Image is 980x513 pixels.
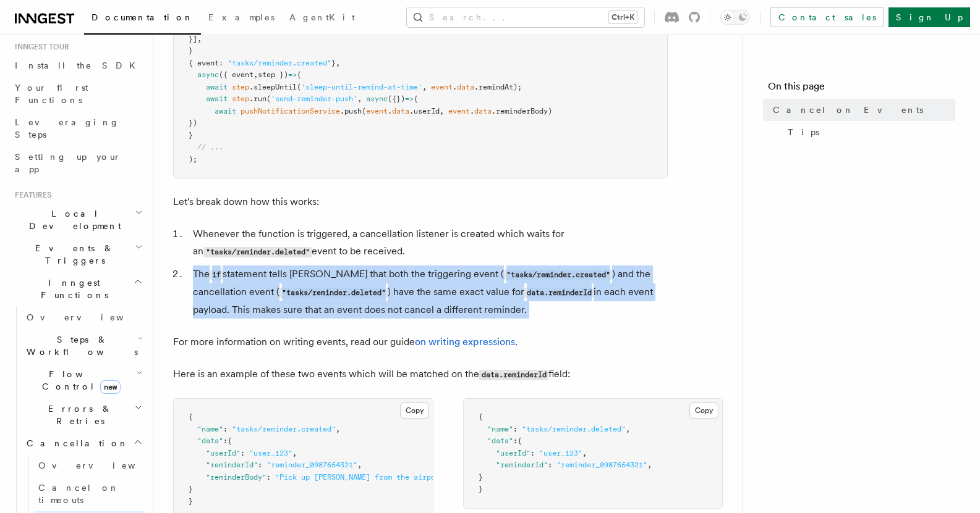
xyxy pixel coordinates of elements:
span: "tasks/reminder.deleted" [522,425,626,433]
span: "data" [487,436,513,445]
span: . [470,107,474,115]
a: Sign Up [888,7,970,27]
span: ( [297,83,301,91]
span: Cancellation [22,437,129,449]
code: if [210,270,223,280]
a: AgentKit [282,4,362,33]
span: , [254,70,258,79]
span: : [258,461,262,469]
span: "user_123" [539,449,582,457]
span: data [457,83,474,91]
a: Cancel on Events [768,99,955,121]
span: : [266,473,271,482]
span: , [336,425,340,433]
span: "name" [487,425,513,433]
code: "tasks/reminder.created" [504,270,612,280]
span: ( [362,107,366,115]
span: new [100,380,121,394]
p: Here is an example of these two events which will be matched on the field: [173,365,668,383]
a: Overview [33,454,145,477]
span: step [232,94,249,103]
span: .push [340,107,362,115]
span: : [548,461,552,469]
span: Inngest Functions [10,277,134,301]
span: , [440,107,444,115]
span: { [228,436,232,445]
span: step }) [258,70,288,79]
span: : [223,425,228,433]
button: Toggle dark mode [720,10,750,25]
p: For more information on writing events, read our guide . [173,333,668,351]
a: Contact sales [770,7,884,27]
span: , [197,35,202,43]
span: "reminderId" [496,461,548,469]
span: .userId [409,107,440,115]
span: } [331,59,336,67]
span: }] [189,35,197,43]
button: Flow Controlnew [22,363,145,398]
code: "tasks/reminder.deleted" [279,288,388,298]
a: Tips [783,121,955,143]
span: { [518,436,522,445]
span: Install the SDK [15,60,143,70]
span: "reminderId" [206,461,258,469]
span: ({}) [388,94,405,103]
span: Events & Triggers [10,242,135,267]
span: "name" [197,425,223,433]
span: , [292,449,297,457]
span: => [405,94,414,103]
span: } [479,473,483,482]
button: Copy [689,402,718,419]
span: Cancel on Events [773,104,923,116]
h4: On this page [768,79,955,99]
span: Examples [208,12,275,22]
span: .remindAt); [474,83,522,91]
span: }) [189,119,197,127]
button: Cancellation [22,432,145,454]
span: { [297,70,301,79]
a: on writing expressions [415,336,515,348]
span: } [479,485,483,493]
code: "tasks/reminder.deleted" [203,247,312,257]
span: : [513,425,518,433]
span: AgentKit [289,12,355,22]
span: Steps & Workflows [22,333,138,358]
span: Your first Functions [15,83,88,105]
span: Tips [788,126,819,138]
span: : [513,436,518,445]
span: event [431,83,453,91]
kbd: Ctrl+K [609,11,637,23]
span: event [366,107,388,115]
button: Local Development [10,202,145,237]
span: Cancel on timeouts [38,483,119,505]
span: "data" [197,436,223,445]
span: Flow Control [22,368,136,393]
span: ); [189,155,197,164]
span: await [206,83,228,91]
span: "reminder_0987654321" [266,461,357,469]
span: . [453,83,457,91]
span: } [189,485,193,493]
span: "reminderBody" [206,473,266,482]
a: Examples [201,4,282,33]
button: Errors & Retries [22,398,145,432]
span: .sleepUntil [249,83,297,91]
span: Overview [27,312,154,322]
button: Steps & Workflows [22,328,145,363]
span: Local Development [10,207,135,232]
span: { event [189,59,219,67]
span: await [215,107,236,115]
a: Setting up your app [10,146,145,180]
span: . [388,107,392,115]
span: pushNotificationService [241,107,340,115]
span: Documentation [92,12,194,22]
span: , [357,94,362,103]
span: { [479,412,483,421]
span: : [219,59,223,67]
span: , [582,449,587,457]
a: Documentation [84,4,201,35]
span: { [189,412,193,421]
span: 'sleep-until-remind-at-time' [301,83,422,91]
span: Overview [38,461,166,470]
span: data [474,107,492,115]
